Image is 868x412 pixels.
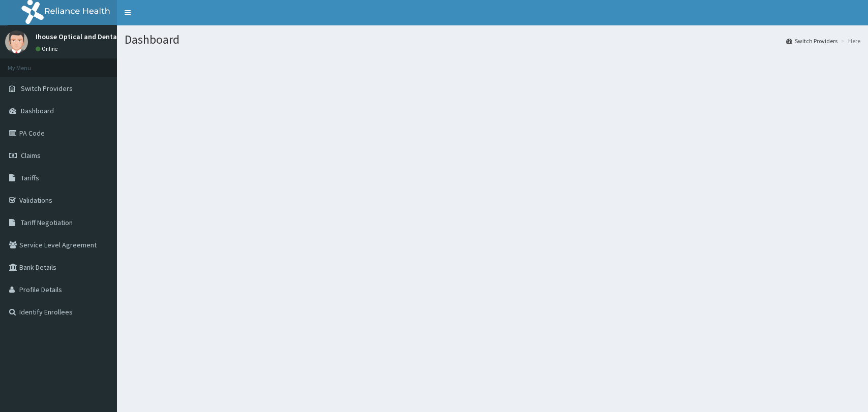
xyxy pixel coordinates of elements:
[21,84,73,93] span: Switch Providers
[36,45,60,52] a: Online
[125,33,860,46] h1: Dashboard
[21,151,41,160] span: Claims
[21,106,54,115] span: Dashboard
[21,173,39,182] span: Tariffs
[786,37,837,45] a: Switch Providers
[21,218,73,227] span: Tariff Negotiation
[839,37,860,45] li: Here
[5,30,28,53] img: User Image
[36,33,138,40] p: Ihouse Optical and Dental Clinic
